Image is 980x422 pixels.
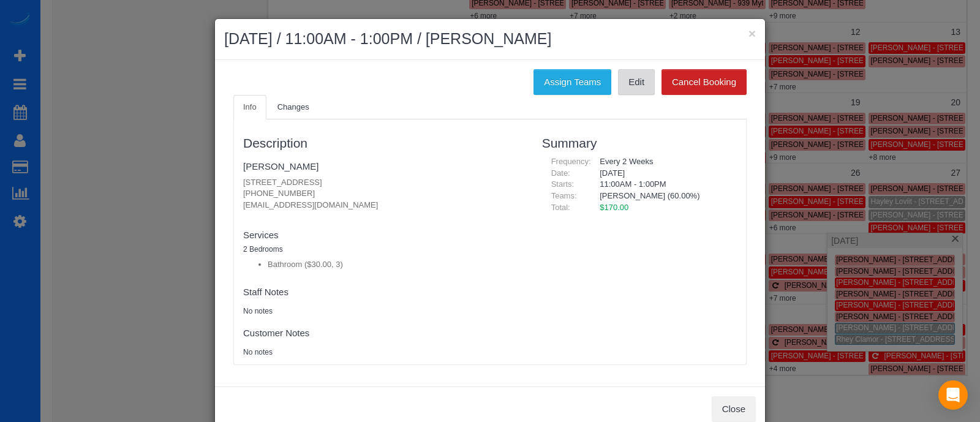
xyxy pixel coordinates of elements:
a: Info [233,95,266,120]
h5: 2 Bedrooms [243,246,524,254]
span: Starts: [551,179,575,189]
button: × [748,27,756,40]
span: Date: [551,168,570,178]
button: Cancel Booking [661,69,747,95]
pre: No notes [243,347,524,358]
h4: Services [243,230,524,241]
span: Teams: [551,191,577,200]
span: Total: [551,203,570,212]
h4: Customer Notes [243,328,524,339]
li: Bathroom ($30.00, 3) [268,259,524,271]
a: Changes [268,95,319,120]
span: Frequency: [551,157,591,166]
li: [PERSON_NAME] (60.00%) [600,190,728,202]
button: Assign Teams [533,69,611,95]
div: 11:00AM - 1:00PM [590,179,737,190]
div: Every 2 Weeks [590,156,737,168]
p: [STREET_ADDRESS] [PHONE_NUMBER] [EMAIL_ADDRESS][DOMAIN_NAME] [243,177,524,211]
div: Open Intercom Messenger [938,380,968,410]
button: Close [712,396,756,422]
h4: Staff Notes [243,287,524,298]
div: [DATE] [590,168,737,179]
span: Changes [277,102,309,111]
span: $170.00 [600,203,628,212]
h2: [DATE] / 11:00AM - 1:00PM / [PERSON_NAME] [224,28,756,50]
a: [PERSON_NAME] [243,161,318,171]
h3: Description [243,136,524,150]
h3: Summary [542,136,737,150]
a: Edit [618,69,655,95]
span: Info [243,102,257,111]
pre: No notes [243,306,524,317]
